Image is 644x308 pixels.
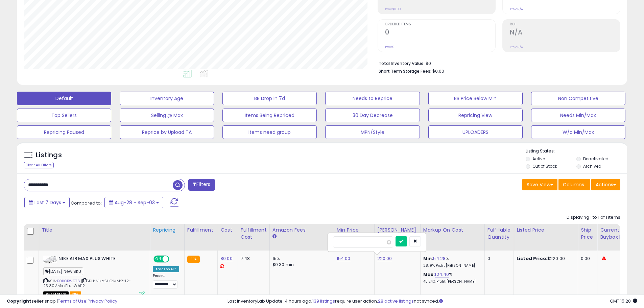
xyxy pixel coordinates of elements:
[43,267,83,275] span: [DATE] New SKU
[378,298,414,304] a: 28 active listings
[385,7,401,11] small: Prev: $0.00
[385,23,495,26] span: Ordered Items
[423,256,479,268] div: %
[510,23,620,26] span: ROI
[272,234,277,240] small: Amazon Fees.
[58,256,141,264] b: NIKE AIR MAX PLUS WHITE
[88,298,117,304] a: Privacy Policy
[222,109,317,122] button: Items Being Repriced
[377,255,392,262] a: 220.00
[17,109,111,122] button: Top Sellers
[433,255,446,262] a: 54.28
[120,92,214,105] button: Inventory Age
[325,125,420,139] button: MPN/Style
[241,256,264,262] div: 7.48
[563,181,584,188] span: Columns
[115,199,155,206] span: Aug-28 - Sep-03
[532,163,557,169] label: Out of Stock
[583,156,609,162] label: Deactivated
[70,291,81,297] span: FBA
[600,227,635,241] div: Current Buybox Price
[36,150,62,160] h5: Listings
[17,92,111,105] button: Default
[7,298,117,305] div: seller snap | |
[379,59,615,67] li: $0
[220,255,233,262] a: 80.00
[517,227,575,234] div: Listed Price
[42,227,147,234] div: Title
[567,214,620,221] div: Displaying 1 to 1 of 1 items
[120,109,214,122] button: Selling @ Max
[531,125,625,139] button: W/o Min/Max
[432,68,444,74] span: $0.00
[337,227,372,234] div: Min Price
[43,278,131,288] span: | SKU: Nike:SHO:MM:2-12-25:80:AMaxPLusWht12
[104,197,163,208] button: Aug-28 - Sep-03
[7,298,31,304] strong: Copyright
[228,298,637,305] div: Last InventoryLab Update: 4 hours ago, require user action, not synced.
[522,179,557,190] button: Save View
[428,125,523,139] button: UPLOADERS
[583,163,601,169] label: Archived
[272,227,331,234] div: Amazon Fees
[526,148,627,155] p: Listing States:
[385,45,395,49] small: Prev: 0
[428,92,523,105] button: BB Price Below Min
[531,109,625,122] button: Needs Min/Max
[58,298,87,304] a: Terms of Use
[423,279,479,284] p: 45.24% Profit [PERSON_NAME]
[532,156,545,162] label: Active
[385,28,495,38] h2: 0
[531,92,625,105] button: Non Competitive
[510,7,523,11] small: Prev: N/A
[435,271,449,278] a: 124.40
[487,227,511,241] div: Fulfillable Quantity
[153,227,182,234] div: Repricing
[591,179,620,190] button: Actions
[153,266,179,272] div: Amazon AI *
[222,92,317,105] button: BB Drop in 7d
[610,298,637,304] span: 2025-09-11 15:20 GMT
[423,263,479,268] p: 28.19% Profit [PERSON_NAME]
[154,256,163,262] span: ON
[71,200,102,206] span: Compared to:
[187,227,215,234] div: Fulfillment
[423,271,435,278] b: Max:
[325,92,420,105] button: Needs to Reprice
[517,255,547,262] b: Listed Price:
[325,109,420,122] button: 30 Day Decrease
[57,278,80,284] a: B01IOBW9T6
[24,197,70,208] button: Last 7 Days
[43,256,57,263] img: 41VFcHNqFVL._SL40_.jpg
[168,256,179,262] span: OFF
[423,255,433,262] b: Min:
[558,179,590,190] button: Columns
[312,298,335,304] a: 139 listings
[581,227,594,241] div: Ship Price
[517,256,573,262] div: $220.00
[272,262,329,268] div: $0.30 min
[43,291,69,297] span: All listings that are currently out of stock and unavailable for purchase on Amazon
[220,227,235,234] div: Cost
[510,45,523,49] small: Prev: N/A
[337,255,351,262] a: 154.00
[241,227,267,241] div: Fulfillment Cost
[423,271,479,284] div: %
[581,256,592,262] div: 0.00
[188,179,215,191] button: Filters
[379,61,425,66] b: Total Inventory Value:
[187,256,200,263] small: FBA
[24,162,54,168] div: Clear All Filters
[420,224,484,251] th: The percentage added to the cost of goods (COGS) that forms the calculator for Min & Max prices.
[120,125,214,139] button: Reprice by Upload TA
[377,227,418,234] div: [PERSON_NAME]
[423,227,482,234] div: Markup on Cost
[222,125,317,139] button: Items need group
[428,109,523,122] button: Repricing View
[510,28,620,38] h2: N/A
[34,199,61,206] span: Last 7 Days
[379,68,431,74] b: Short Term Storage Fees:
[272,256,329,262] div: 15%
[487,256,508,262] div: 0
[17,125,111,139] button: Repricing Paused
